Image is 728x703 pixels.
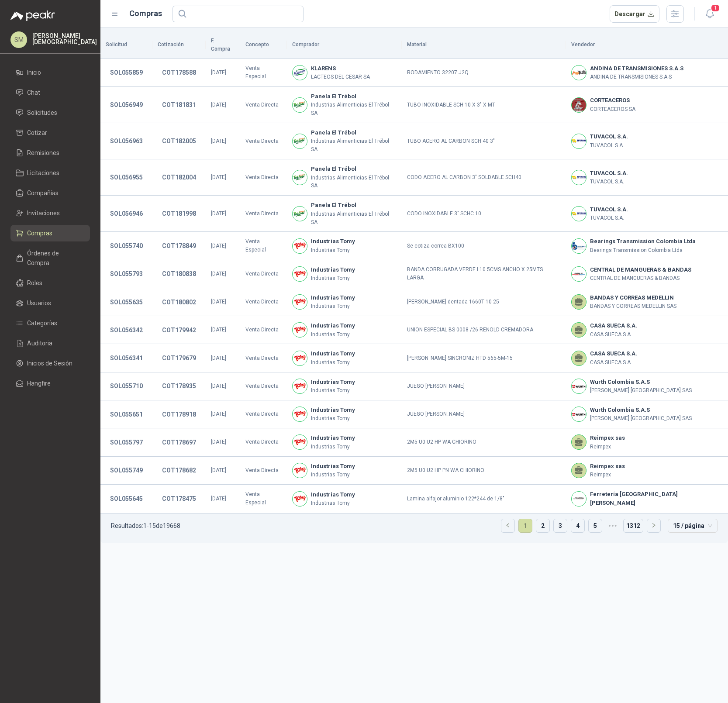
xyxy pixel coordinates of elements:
[10,355,90,372] a: Inicios de Sesión
[590,358,637,367] p: CASA SUECA S.A.
[158,350,200,366] button: COT179679
[623,519,643,533] li: 1312
[211,102,226,108] span: [DATE]
[311,265,355,274] b: Industrias Tomy
[293,295,307,309] img: Company Logo
[590,96,635,105] b: CORTEACEROS
[27,228,52,238] span: Compras
[673,519,712,532] span: 15 / página
[10,315,90,331] a: Categorías
[27,248,82,268] span: Órdenes de Compra
[647,519,661,533] li: Página siguiente
[106,169,147,185] button: SOL056955
[27,338,52,348] span: Auditoria
[651,523,656,528] span: right
[590,169,628,178] b: TUVACOL S.A.
[293,65,307,80] img: Company Logo
[590,178,628,186] p: TUVACOL S.A.
[293,323,307,337] img: Company Logo
[10,205,90,221] a: Invitaciones
[402,196,566,232] td: CODO INOXIDABLE 3" SCHC 10
[590,414,692,423] p: [PERSON_NAME] [GEOGRAPHIC_DATA] SAS
[402,400,566,428] td: JUEGO [PERSON_NAME]
[27,358,72,368] span: Inicios de Sesión
[647,519,660,532] button: right
[106,322,147,338] button: SOL056342
[402,232,566,260] td: Se cotiza correa BX100
[590,349,637,358] b: CASA SUECA S.A.
[106,378,147,394] button: SOL055710
[311,174,397,190] p: Industrias Alimenticias El Trébol SA
[240,123,287,159] td: Venta Directa
[293,379,307,393] img: Company Logo
[572,267,586,281] img: Company Logo
[211,439,226,445] span: [DATE]
[590,490,723,508] b: Ferretería [GEOGRAPHIC_DATA][PERSON_NAME]
[590,105,635,114] p: CORTEACEROS SA
[100,31,152,59] th: Solicitud
[152,31,206,59] th: Cotización
[106,350,147,366] button: SOL056341
[211,467,226,473] span: [DATE]
[293,98,307,112] img: Company Logo
[211,243,226,249] span: [DATE]
[158,434,200,450] button: COT178697
[240,428,287,456] td: Venta Directa
[111,523,180,529] p: Resultados: 1 - 15 de 19668
[572,239,586,253] img: Company Logo
[590,132,628,141] b: TUVACOL S.A.
[106,407,147,422] button: SOL055651
[311,237,355,246] b: Industrias Tomy
[311,414,355,423] p: Industrias Tomy
[211,383,226,389] span: [DATE]
[402,372,566,400] td: JUEGO [PERSON_NAME]
[311,302,355,310] p: Industrias Tomy
[158,266,200,282] button: COT180838
[10,245,90,271] a: Órdenes de Compra
[590,302,676,310] p: BANDAS Y CORREAS MEDELLIN SAS
[10,84,90,101] a: Chat
[211,355,226,361] span: [DATE]
[106,491,147,507] button: SOL055645
[590,274,691,283] p: CENTRAL DE MANGUERAS & BANDAS
[311,137,397,154] p: Industrias Alimenticias El Trébol SA
[572,98,586,112] img: Company Logo
[311,101,397,117] p: Industrias Alimenticias El Trébol SA
[27,298,51,308] span: Usuarios
[402,316,566,344] td: UNION ESPECIAL BS 0008 /26 RENOLD CREMADORA
[311,201,397,210] b: Panela El Trébol
[27,188,59,198] span: Compañías
[158,238,200,254] button: COT178849
[106,294,147,310] button: SOL055635
[240,344,287,372] td: Venta Directa
[501,519,514,532] button: left
[240,372,287,400] td: Venta Directa
[590,265,691,274] b: CENTRAL DE MANGUERAS & BANDAS
[606,519,620,533] li: 5 páginas siguientes
[311,462,355,471] b: Industrias Tomy
[590,462,625,471] b: Reimpex sas
[106,97,147,113] button: SOL056949
[402,123,566,159] td: TUBO ACERO AL CARBON SCH 40 3"
[505,523,511,528] span: left
[106,434,147,450] button: SOL055797
[311,358,355,367] p: Industrias Tomy
[240,400,287,428] td: Venta Directa
[519,519,532,532] a: 1
[10,10,55,21] img: Logo peakr
[572,170,586,185] img: Company Logo
[501,519,515,533] li: Página anterior
[536,519,550,533] li: 2
[10,165,90,181] a: Licitaciones
[158,206,200,221] button: COT181998
[402,31,566,59] th: Material
[590,64,683,73] b: ANDINA DE TRANSMISIONES S.A.S
[590,331,637,339] p: CASA SUECA S.A.
[293,407,307,421] img: Company Logo
[240,87,287,123] td: Venta Directa
[27,168,59,178] span: Licitaciones
[566,31,728,59] th: Vendedor
[206,31,240,59] th: F. Compra
[10,185,90,201] a: Compañías
[402,260,566,288] td: BANDA CORRUGADA VERDE L10 5CMS ANCHO X 25MTS LARGA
